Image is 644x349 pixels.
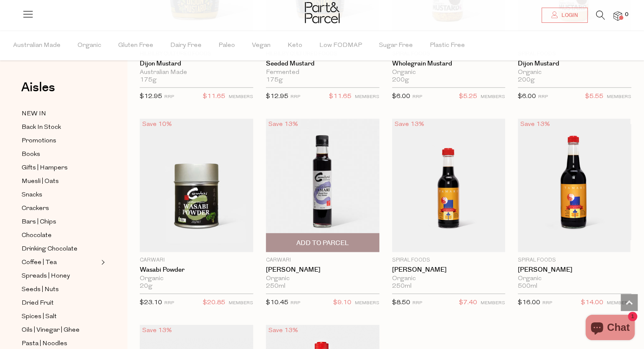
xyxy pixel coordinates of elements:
div: Save 13% [266,119,301,130]
p: Carwari [266,256,379,264]
a: Pasta | Noodles [22,338,99,349]
img: Part&Parcel [305,2,340,23]
span: $9.10 [333,297,351,308]
span: Australian Made [13,31,61,60]
span: Gluten Free [118,31,153,60]
div: Fermented [266,69,379,76]
small: MEMBERS [607,95,631,99]
img: Tamari [518,119,631,252]
small: MEMBERS [355,95,379,99]
small: MEMBERS [355,301,379,305]
span: Chocolate [22,231,52,241]
small: RRP [290,301,300,305]
span: Promotions [22,136,56,146]
a: Back In Stock [22,122,99,133]
inbox-online-store-chat: Shopify online store chat [583,315,637,342]
span: Gifts | Hampers [22,163,68,173]
span: Books [22,150,40,160]
span: $16.00 [518,300,540,306]
div: Organic [266,275,379,283]
span: $23.10 [140,300,162,306]
div: Save 13% [392,119,427,130]
p: Spiral Foods [518,256,631,264]
div: Organic [392,275,506,283]
a: Muesli | Oats [22,176,99,187]
span: Organic [77,31,101,60]
span: $7.40 [459,297,477,308]
span: Login [559,12,578,19]
small: RRP [164,301,174,305]
span: Aisles [21,78,55,97]
small: RRP [538,95,548,99]
span: $12.95 [140,93,162,100]
span: 500ml [518,283,537,290]
span: Oils | Vinegar | Ghee [22,325,80,335]
a: Chocolate [22,230,99,241]
div: Australian Made [140,69,253,76]
span: 20g [140,283,152,290]
span: 200g [518,76,535,84]
span: Dairy Free [170,31,202,60]
a: Dried Fruit [22,298,99,308]
span: $5.25 [459,91,477,102]
a: [PERSON_NAME] [266,266,379,274]
button: Expand/Collapse Coffee | Tea [99,257,105,267]
small: RRP [412,301,422,305]
span: 200g [392,76,409,84]
span: Spices | Salt [22,312,57,322]
a: Seeded Mustard [266,60,379,68]
a: Wholegrain Mustard [392,60,506,68]
a: Snacks [22,190,99,200]
small: MEMBERS [481,301,505,305]
small: RRP [290,95,300,99]
div: Organic [518,69,631,76]
span: $12.95 [266,93,288,100]
a: Spices | Salt [22,311,99,322]
a: Promotions [22,136,99,146]
div: Organic [518,275,631,283]
span: $6.00 [518,93,536,100]
div: Save 10% [140,119,174,130]
span: Spreads | Honey [22,271,70,281]
a: Wasabi Powder [140,266,253,274]
span: Add To Parcel [296,239,349,248]
span: $11.65 [329,91,351,102]
a: [PERSON_NAME] [392,266,506,274]
span: Vegan [252,31,271,60]
div: Organic [392,69,506,76]
span: Keto [287,31,302,60]
span: NEW IN [22,109,46,119]
div: Save 13% [518,119,553,130]
a: [PERSON_NAME] [518,266,631,274]
span: Crackers [22,204,49,214]
span: Drinking Chocolate [22,244,77,254]
span: 175g [140,76,157,84]
a: Seeds | Nuts [22,284,99,295]
a: Gifts | Hampers [22,163,99,173]
div: Save 13% [266,325,301,336]
span: $20.85 [203,297,225,308]
span: $10.45 [266,300,288,306]
img: Tamari [266,119,379,252]
span: Seeds | Nuts [22,285,59,295]
span: 175g [266,76,283,84]
span: Back In Stock [22,123,61,133]
div: Save 13% [140,325,174,336]
a: Drinking Chocolate [22,244,99,254]
span: Snacks [22,190,42,200]
span: Plastic Free [430,31,465,60]
a: Login [542,8,588,23]
span: Muesli | Oats [22,177,59,187]
a: Aisles [21,81,55,102]
span: $6.00 [392,93,410,100]
span: 0 [623,11,630,19]
small: MEMBERS [481,95,505,99]
a: 0 [614,11,622,20]
span: Paleo [218,31,235,60]
a: Oils | Vinegar | Ghee [22,325,99,335]
small: MEMBERS [229,95,253,99]
button: Add To Parcel [266,233,379,252]
a: Crackers [22,203,99,214]
span: Coffee | Tea [22,258,57,268]
small: RRP [412,95,422,99]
